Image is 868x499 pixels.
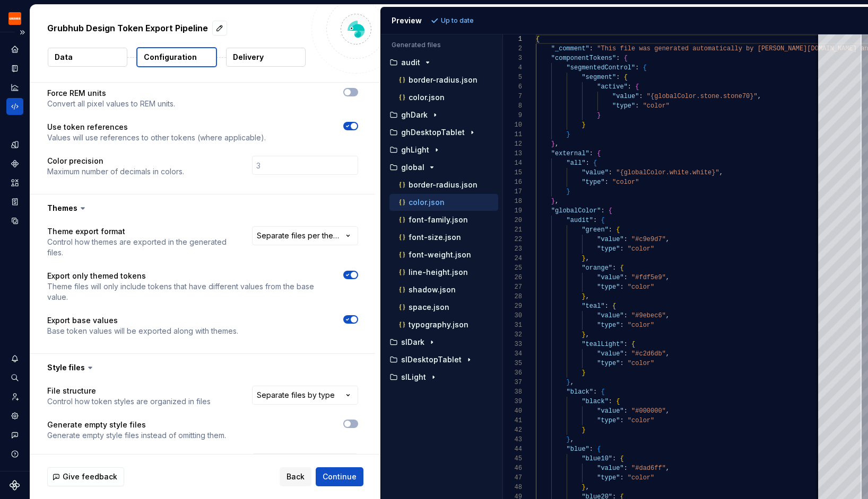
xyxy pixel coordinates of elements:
[620,360,623,367] span: :
[627,360,654,367] span: "color"
[47,281,324,302] p: Theme files will only include tokens that have different values from the base value.
[401,146,429,154] p: ghLight
[627,474,654,482] span: "color"
[10,480,20,491] svg: Supernova Logo
[6,79,23,96] a: Analytics
[503,54,522,63] div: 3
[503,406,522,416] div: 40
[47,22,208,34] p: Grubhub Design Token Export Pipeline
[503,473,522,483] div: 47
[631,312,666,319] span: "#9ebec6"
[612,102,635,110] span: "type"
[597,407,623,415] span: "value"
[401,163,424,172] p: global
[551,140,554,148] span: }
[401,355,462,364] p: slDesktopTablet
[536,35,540,43] span: {
[631,236,666,243] span: "#c9e9d7"
[581,179,604,186] span: "type"
[389,231,498,243] button: font-size.json
[389,266,498,278] button: line-height.json
[757,93,761,100] span: ,
[570,436,574,443] span: ,
[631,465,666,472] span: "#dad6ff"
[665,350,669,358] span: ,
[581,455,612,462] span: "blue10"
[503,168,522,177] div: 15
[612,302,616,310] span: {
[6,350,23,367] button: Notifications
[401,338,424,346] p: slDark
[6,193,23,210] div: Storybook stories
[597,274,623,281] span: "value"
[385,336,498,348] button: slDark
[604,302,608,310] span: :
[47,420,226,430] p: Generate empty style files
[719,169,723,176] span: ,
[581,226,608,234] span: "green"
[47,237,233,258] p: Control how themes are exported in the generated files.
[6,98,23,115] a: Code automation
[623,274,627,281] span: :
[503,330,522,340] div: 32
[627,245,654,253] span: "color"
[47,271,324,281] p: Export only themed tokens
[6,174,23,191] a: Assets
[385,127,498,138] button: ghDesktopTablet
[441,16,474,25] p: Up to date
[623,312,627,319] span: :
[597,474,620,482] span: "type"
[635,83,639,91] span: {
[385,162,498,173] button: global
[409,251,471,259] p: font-weight.json
[503,263,522,273] div: 25
[627,322,654,329] span: "color"
[616,169,719,176] span: "{globalColor.white.white}"
[6,407,23,424] div: Settings
[620,474,623,482] span: :
[47,99,175,109] p: Convert all pixel values to REM units.
[608,226,612,234] span: :
[665,465,669,472] span: ,
[401,58,420,67] p: audit
[385,371,498,383] button: slLight
[616,226,620,234] span: {
[593,217,597,224] span: :
[551,45,589,52] span: "_comment"
[623,350,627,358] span: :
[323,471,357,482] span: Continue
[555,140,559,148] span: ,
[612,93,639,100] span: "value"
[570,379,574,386] span: ,
[566,445,589,453] span: "blue"
[627,417,654,424] span: "color"
[401,373,426,381] p: slLight
[385,57,498,68] button: audit
[581,169,608,176] span: "value"
[597,417,620,424] span: "type"
[401,128,465,137] p: ghDesktopTablet
[409,198,445,207] p: color.json
[597,360,620,367] span: "type"
[551,55,615,62] span: "componentTokens"
[392,41,492,49] p: Generated files
[665,407,669,415] span: ,
[623,236,627,243] span: :
[6,388,23,405] a: Invite team
[6,136,23,153] div: Design tokens
[616,398,620,405] span: {
[623,407,627,415] span: :
[47,132,266,143] p: Values will use references to other tokens (where applicable).
[6,41,23,58] div: Home
[15,25,30,40] button: Expand sidebar
[47,226,233,237] p: Theme export format
[597,150,601,157] span: {
[551,198,554,205] span: }
[503,292,522,301] div: 28
[503,273,522,282] div: 26
[597,236,623,243] span: "value"
[608,207,612,215] span: {
[604,179,608,186] span: :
